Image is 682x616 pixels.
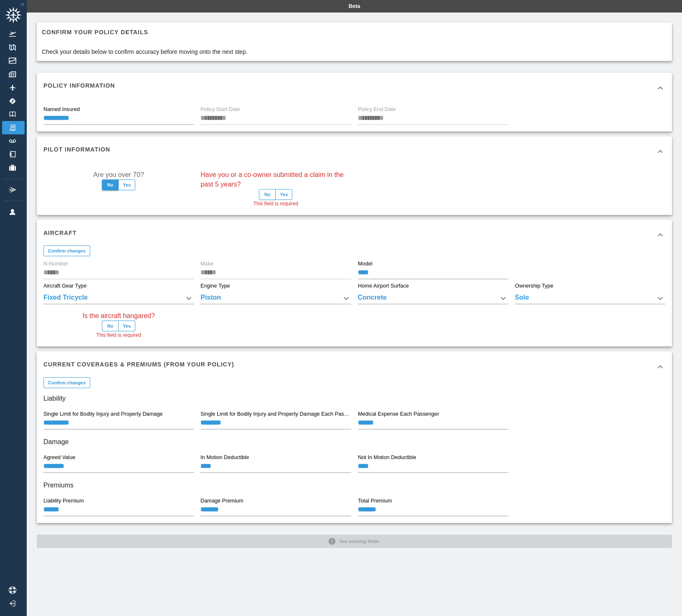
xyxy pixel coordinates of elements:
label: Not In Motion Deductible [358,454,416,461]
p: Check your details below to confirm accuracy before moving onto the next step. [42,48,248,56]
label: N-Number [43,260,68,268]
button: No [259,189,276,200]
label: Liability Premium [43,497,84,505]
div: Fixed Tricycle [43,293,194,304]
button: Confirm changes [43,377,90,388]
h6: Damage [43,436,665,448]
label: Single Limit for Bodily Injury and Property Damage [43,410,163,418]
button: Yes [118,179,135,190]
label: Agreed Value [43,454,75,461]
label: Named Insured [43,106,80,113]
div: Concrete [358,293,508,304]
label: Policy End Date [358,106,396,113]
label: Engine Type [200,282,230,290]
label: Have you or a co-owner submitted a claim in the past 5 years? [200,170,351,189]
span: This field is required [96,331,141,340]
button: Yes [275,189,292,200]
button: No [102,179,119,190]
label: Model [358,260,373,268]
label: Is the aircraft hangared? [82,311,155,321]
button: Yes [118,321,135,331]
h6: Aircraft [43,228,77,237]
div: Policy Information [37,73,672,103]
h6: Current Coverages & Premiums (from your policy) [43,360,234,369]
label: Total Premium [358,497,392,505]
label: Aircraft Gear Type [43,282,86,290]
h6: Pilot Information [43,145,110,154]
label: Make [200,260,213,268]
div: Sole [515,293,665,304]
label: Damage Premium [200,497,243,505]
h6: Confirm your policy details [42,28,248,37]
label: Single Limit for Bodily Injury and Property Damage Each Passenger [200,410,350,418]
div: Pilot Information [37,136,672,167]
span: This field is required [254,200,298,208]
button: Confirm changes [43,245,90,256]
label: Ownership Type [515,282,553,290]
h6: Premiums [43,480,665,491]
label: Are you over 70? [93,170,144,179]
button: No [102,321,119,331]
div: Aircraft [37,220,672,250]
label: Medical Expense Each Passenger [358,410,439,418]
h6: Policy Information [43,81,115,90]
div: Piston [200,293,351,304]
label: Home Airport Surface [358,282,409,290]
h6: Liability [43,393,665,404]
label: In Motion Deductible [200,454,249,461]
label: Policy Start Date [200,106,240,113]
div: Current Coverages & Premiums (from your policy) [37,351,672,381]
